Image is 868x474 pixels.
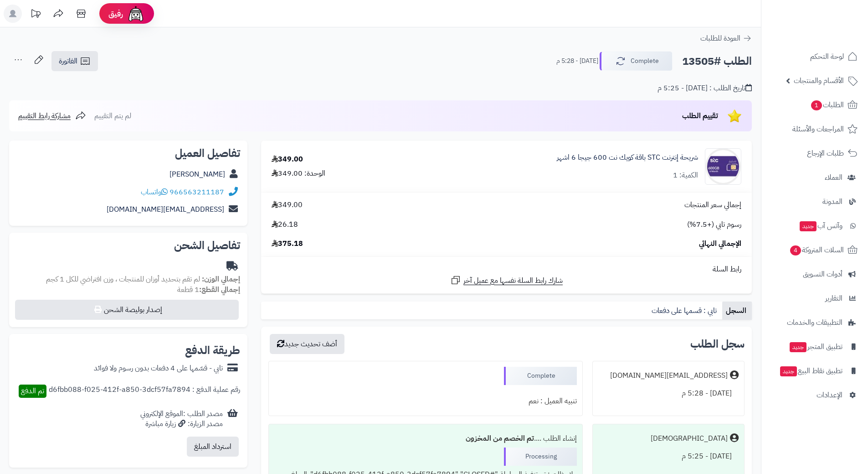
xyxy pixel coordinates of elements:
[657,83,752,94] div: تاريخ الطلب : [DATE] - 5:25 م
[610,370,728,381] div: [EMAIL_ADDRESS][DOMAIN_NAME]
[648,302,722,320] a: تابي : قسمها على دفعات
[684,200,741,210] span: إجمالي سعر المنتجات
[800,221,817,231] span: جديد
[49,385,240,398] div: رقم عملية الدفع : d6fbb088-f025-412f-a850-3dcf57fa7894
[16,148,240,159] h2: تفاصيل العميل
[780,366,797,376] span: جديد
[187,437,239,457] button: استرداد المبلغ
[169,187,224,198] a: 966563211187
[127,5,145,23] img: ai-face.png
[15,300,239,320] button: إصدار بوليصة الشحن
[21,385,44,396] span: تم الدفع
[199,284,240,295] strong: إجمالي القطع:
[767,215,863,237] a: وآتس آبجديد
[789,340,842,353] span: تطبيق المتجر
[722,302,752,320] a: السجل
[700,33,752,44] a: العودة للطلبات
[767,167,863,188] a: العملاء
[598,385,739,402] div: [DATE] - 5:28 م
[807,147,844,160] span: طلبات الإرجاع
[272,168,325,179] div: الوحدة: 349.00
[556,57,598,66] small: [DATE] - 5:28 م
[825,171,842,184] span: العملاء
[817,389,842,401] span: الإعدادات
[810,99,844,111] span: الطلبات
[699,239,741,249] span: الإجمالي النهائي
[790,342,806,352] span: جديد
[557,152,698,163] a: شريحة إنترنت STC باقة كويك نت 600 جيجا 6 اشهر
[767,46,863,68] a: لوحة التحكم
[51,51,98,71] a: الفاتورة
[202,274,240,285] strong: إجمالي الوزن:
[810,50,844,63] span: لوحة التحكم
[169,169,225,180] a: [PERSON_NAME]
[16,240,240,251] h2: تفاصيل الشحن
[140,409,223,430] div: مصدر الطلب :الموقع الإلكتروني
[463,276,563,286] span: شارك رابط السلة نفسها مع عميل آخر
[651,433,728,444] div: [DEMOGRAPHIC_DATA]
[598,448,739,465] div: [DATE] - 5:25 م
[107,204,224,215] a: [EMAIL_ADDRESS][DOMAIN_NAME]
[466,433,534,444] b: تم الخصم من المخزون
[767,336,863,358] a: تطبيق المتجرجديد
[811,100,822,110] span: 1
[825,292,842,305] span: التقارير
[767,94,863,116] a: الطلبات1
[24,5,47,25] a: تحديثات المنصة
[767,239,863,261] a: السلات المتروكة4
[177,284,240,295] small: 1 قطعة
[700,33,740,44] span: العودة للطلبات
[705,148,741,185] img: 1737381301-5796560422315345811-90x90.jpg
[682,110,718,121] span: تقييم الطلب
[272,219,298,230] span: 26.18
[450,275,563,286] a: شارك رابط السلة نفسها مع عميل آخر
[94,110,131,121] span: لم يتم التقييم
[272,154,303,165] div: 349.00
[767,142,863,164] a: طلبات الإرجاع
[767,287,863,309] a: التقارير
[767,191,863,213] a: المدونة
[767,384,863,406] a: الإعدادات
[803,268,842,281] span: أدوات التسويق
[18,110,71,121] span: مشاركة رابط التقييم
[18,110,86,121] a: مشاركة رابط التقييم
[274,392,576,410] div: تنبيه العميل : نعم
[504,448,577,466] div: Processing
[600,52,673,71] button: Complete
[790,245,801,255] span: 4
[799,219,842,232] span: وآتس آب
[504,367,577,385] div: Complete
[767,312,863,333] a: التطبيقات والخدمات
[272,200,303,210] span: 349.00
[767,118,863,140] a: المراجعات والأسئلة
[792,123,844,135] span: المراجعات والأسئلة
[272,239,303,249] span: 375.18
[265,264,748,275] div: رابط السلة
[274,430,576,448] div: إنشاء الطلب ....
[141,187,168,198] a: واتساب
[94,363,223,374] div: تابي - قسّمها على 4 دفعات بدون رسوم ولا فوائد
[767,360,863,382] a: تطبيق نقاط البيعجديد
[787,316,842,329] span: التطبيقات والخدمات
[687,219,741,230] span: رسوم تابي (+7.5%)
[767,263,863,285] a: أدوات التسويق
[673,170,698,181] div: الكمية: 1
[794,74,844,87] span: الأقسام والمنتجات
[46,274,200,285] span: لم تقم بتحديد أوزان للمنتجات ، وزن افتراضي للكل 1 كجم
[185,345,240,356] h2: طريقة الدفع
[59,56,77,67] span: الفاتورة
[682,52,752,71] h2: الطلب #13505
[108,8,123,19] span: رفيق
[789,244,844,256] span: السلات المتروكة
[270,334,344,354] button: أضف تحديث جديد
[690,339,745,349] h3: سجل الطلب
[140,419,223,429] div: مصدر الزيارة: زيارة مباشرة
[822,195,842,208] span: المدونة
[779,365,842,377] span: تطبيق نقاط البيع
